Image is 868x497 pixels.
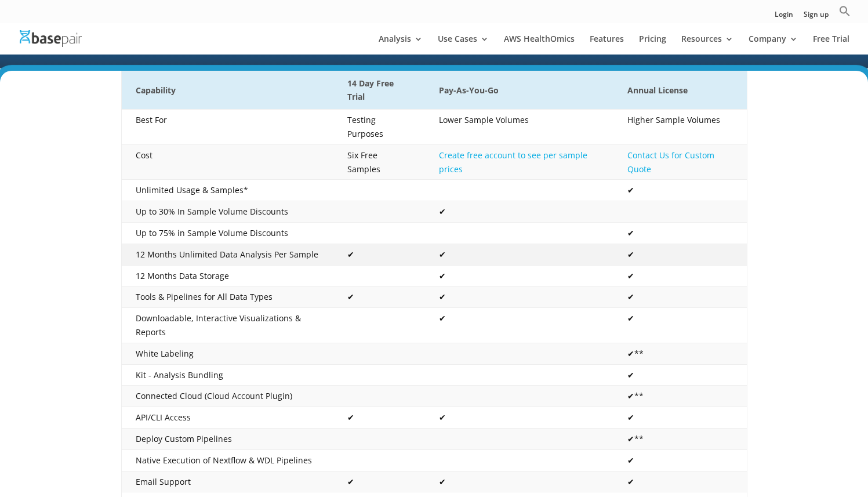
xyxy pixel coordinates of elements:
td: ✔ [613,223,747,244]
td: Best For [121,110,333,145]
td: Tools & Pipelines for All Data Types [121,286,333,308]
a: AWS HealthOmics [504,35,575,55]
td: ✔ [333,407,425,429]
td: ✔ [425,286,613,308]
td: ✔ [333,471,425,492]
td: ✔ [425,471,613,492]
a: Sign up [804,11,829,23]
th: Capability [121,71,333,110]
img: Basepair [20,30,82,47]
td: ✔ [613,364,747,386]
a: Create free account to see per sample prices [439,150,587,175]
a: Company [749,35,798,55]
a: Analysis [379,35,423,55]
td: Up to 75% in Sample Volume Discounts [121,223,333,244]
th: 14 Day Free Trial [333,71,425,110]
td: Up to 30% In Sample Volume Discounts [121,201,333,223]
td: ✔ [425,265,613,286]
a: Resources [681,35,733,55]
td: ✔ [613,449,747,471]
td: 12 Months Unlimited Data Analysis Per Sample [121,244,333,265]
td: ✔ [425,308,613,343]
a: Features [590,35,624,55]
td: Kit - Analysis Bundling [121,364,333,386]
td: ✔ [425,407,613,429]
td: Connected Cloud (Cloud Account Plugin) [121,386,333,407]
td: Downloadable, Interactive Visualizations & Reports [121,308,333,343]
td: ✔ [613,180,747,201]
td: Email Support [121,471,333,492]
td: White Labeling [121,343,333,364]
td: ✔ [333,244,425,265]
td: Lower Sample Volumes [425,110,613,145]
td: ✔ [425,201,613,223]
td: ✔ [425,244,613,265]
td: ✔ [613,265,747,286]
th: Pay-As-You-Go [425,71,613,110]
td: API/CLI Access [121,407,333,429]
a: Pricing [639,35,666,55]
iframe: Drift Widget Chat Controller [810,439,854,483]
a: Use Cases [438,35,489,55]
td: 12 Months Data Storage [121,265,333,286]
a: Login [775,11,793,23]
td: Higher Sample Volumes [613,110,747,145]
a: Contact Us for Custom Quote [627,150,714,175]
td: Deploy Custom Pipelines [121,429,333,450]
td: ✔ [333,286,425,308]
td: ✔ [613,286,747,308]
td: ✔ [613,407,747,429]
th: Annual License [613,71,747,110]
td: ✔ [613,471,747,492]
td: Cost [121,144,333,180]
svg: Search [839,5,851,17]
td: ✔ [613,308,747,343]
a: Search Icon Link [839,5,851,23]
a: Free Trial [813,35,849,55]
td: Six Free Samples [333,144,425,180]
td: Native Execution of Nextflow & WDL Pipelines [121,449,333,471]
td: Testing Purposes [333,110,425,145]
td: ✔ [613,244,747,265]
td: Unlimited Usage & Samples* [121,180,333,201]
